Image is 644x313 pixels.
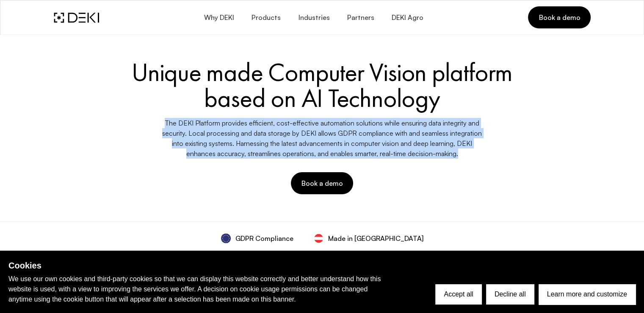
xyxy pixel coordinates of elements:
[435,284,481,305] button: Accept all
[383,8,432,28] a: DEKI Agro
[301,179,343,188] span: Book a demo
[538,13,580,22] span: Book a demo
[157,118,487,159] p: The DEKI Platform provides efficient, cost-effective automation solutions while ensuring data int...
[328,233,423,243] span: Made in [GEOGRAPHIC_DATA]
[338,8,383,28] a: Partners
[298,14,329,22] span: Industries
[314,233,324,243] img: svg%3e
[539,284,636,305] button: Learn more and customize
[391,14,423,22] span: DEKI Agro
[221,233,231,243] img: GDPR_Compliance.Dbdrw_P_.svg
[235,233,293,243] span: GDPR Compliance
[203,14,234,22] span: Why DEKI
[8,259,390,272] h2: Cookies
[289,8,338,28] button: Industries
[8,274,390,305] p: We use our own cookies and third-party cookies so that we can display this website correctly and ...
[251,14,281,22] span: Products
[54,12,99,23] img: DEKI Logo
[54,59,591,111] h1: Unique made Computer Vision platform based on AI Technology
[528,6,590,28] a: Book a demo
[195,8,242,28] button: Why DEKI
[347,14,374,22] span: Partners
[243,8,289,28] button: Products
[486,284,534,305] button: Decline all
[291,172,353,194] button: Book a demo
